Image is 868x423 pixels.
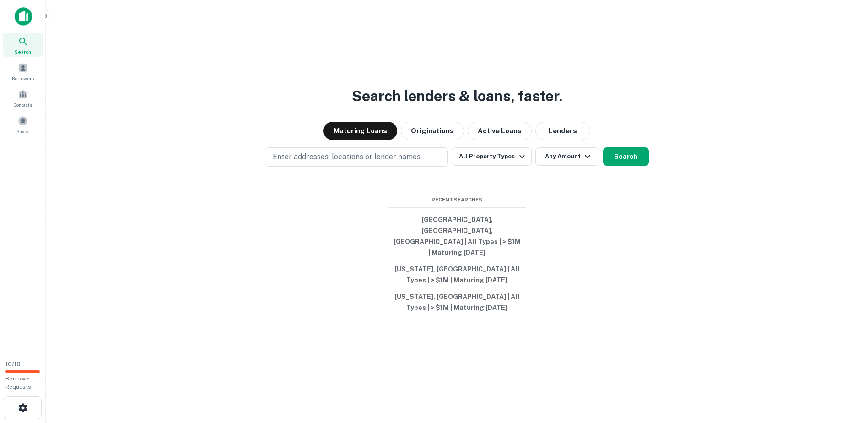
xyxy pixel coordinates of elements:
[388,288,526,316] button: [US_STATE], [GEOGRAPHIC_DATA] | All Types | > $1M | Maturing [DATE]
[452,147,531,166] button: All Property Types
[5,375,31,390] span: Borrower Requests
[15,7,32,26] img: capitalize-icon.png
[15,48,31,55] span: Search
[468,122,532,140] button: Active Loans
[3,33,43,57] a: Search
[388,261,526,288] button: [US_STATE], [GEOGRAPHIC_DATA] | All Types | > $1M | Maturing [DATE]
[535,147,599,166] button: Any Amount
[265,147,448,167] button: Enter addresses, locations or lender names
[603,147,649,166] button: Search
[352,85,562,107] h3: Search lenders & loans, faster.
[14,101,32,108] span: Contacts
[323,122,397,140] button: Maturing Loans
[3,86,43,110] a: Contacts
[388,196,526,204] span: Recent Searches
[401,122,464,140] button: Originations
[535,122,590,140] button: Lenders
[3,112,43,137] a: Saved
[822,350,868,394] iframe: Chat Widget
[273,152,421,163] p: Enter addresses, locations or lender names
[3,59,43,84] a: Borrowers
[12,75,34,82] span: Borrowers
[16,128,30,135] span: Saved
[5,361,21,368] span: 10 / 10
[388,211,526,261] button: [GEOGRAPHIC_DATA], [GEOGRAPHIC_DATA], [GEOGRAPHIC_DATA] | All Types | > $1M | Maturing [DATE]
